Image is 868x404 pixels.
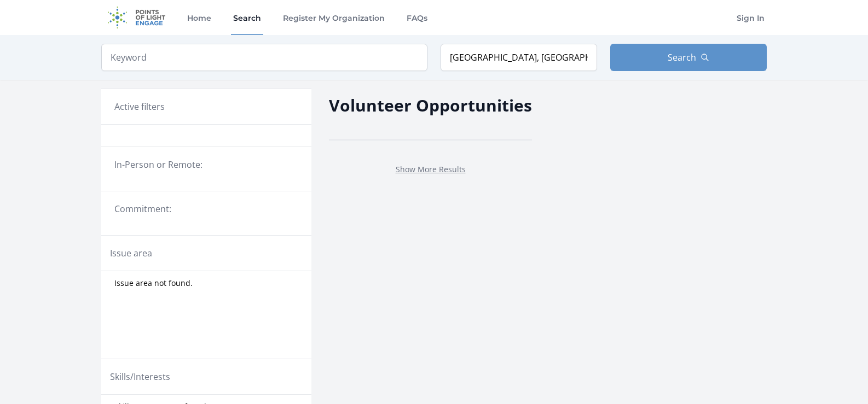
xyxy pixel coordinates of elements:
[668,51,696,64] span: Search
[329,93,532,118] h2: Volunteer Opportunities
[101,44,427,71] input: Keyword
[610,44,767,71] button: Search
[396,164,466,174] a: Show More Results
[441,44,597,71] input: Location
[110,247,152,260] legend: Issue area
[114,100,165,113] h3: Active filters
[114,158,298,171] legend: In-Person or Remote:
[114,202,298,215] legend: Commitment:
[114,278,193,289] span: Issue area not found.
[110,370,170,383] legend: Skills/Interests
